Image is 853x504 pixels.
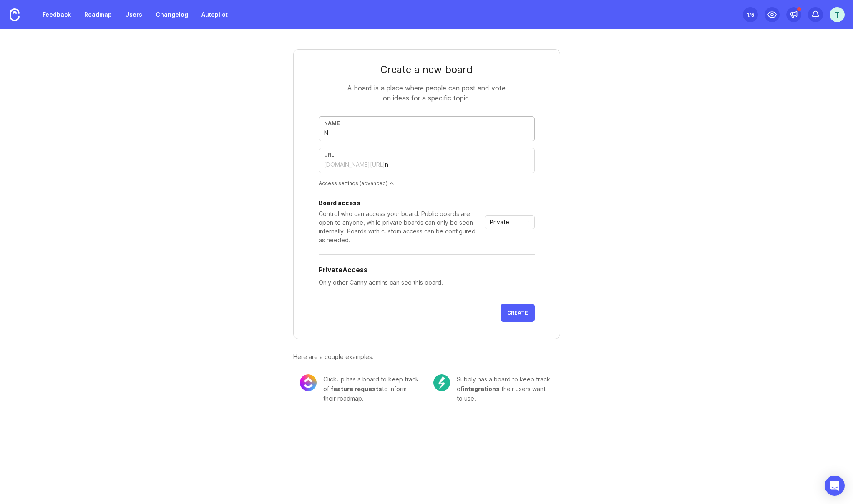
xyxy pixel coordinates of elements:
[319,265,367,275] h5: Private Access
[38,7,76,22] a: Feedback
[324,160,385,169] div: [DOMAIN_NAME][URL]
[743,7,758,22] button: 1/5
[79,7,117,22] a: Roadmap
[747,9,754,20] div: 1 /5
[323,374,420,403] div: ClickUp has a board to keep track of to inform their roadmap.
[385,160,529,169] input: feature-requests
[300,374,317,391] img: 8cacae02fdad0b0645cb845173069bf5.png
[485,215,535,229] div: toggle menu
[830,7,845,22] button: T
[521,219,534,226] svg: toggle icon
[196,7,233,22] a: Autopilot
[324,128,529,138] input: Feature Requests
[151,7,193,22] a: Changelog
[319,180,535,187] div: Access settings (advanced)
[319,209,481,244] div: Control who can access your board. Public boards are open to anyone, while private boards can onl...
[293,352,560,361] div: Here are a couple examples:
[507,310,528,316] span: Create
[331,385,382,392] span: feature requests
[501,304,535,322] button: Create
[463,385,500,392] span: integrations
[490,218,509,227] span: Private
[319,278,535,287] p: Only other Canny admins can see this board.
[120,7,147,22] a: Users
[457,374,554,403] div: Subbly has a board to keep track of their users want to use.
[10,8,20,21] img: Canny Home
[319,200,481,206] div: Board access
[319,63,535,76] div: Create a new board
[825,476,845,496] div: Open Intercom Messenger
[343,83,510,103] div: A board is a place where people can post and vote on ideas for a specific topic.
[433,374,450,391] img: c104e91677ce72f6b937eb7b5afb1e94.png
[324,120,529,126] div: Name
[324,152,529,158] div: url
